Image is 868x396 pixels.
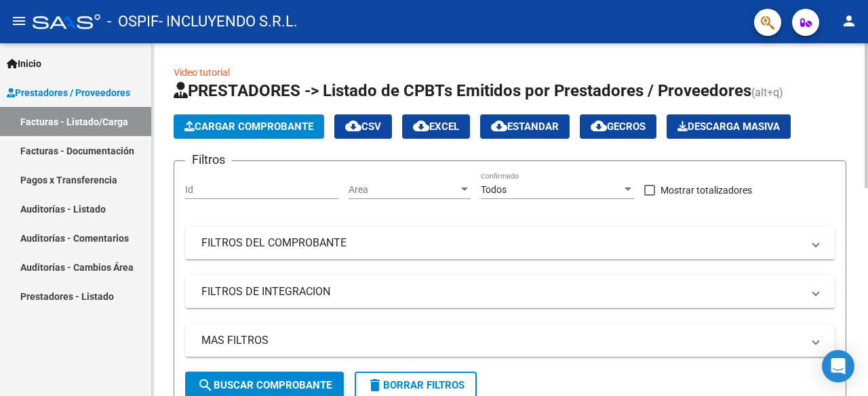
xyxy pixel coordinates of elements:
[197,379,332,391] span: Buscar Comprobante
[7,56,41,71] span: Inicio
[174,67,230,78] a: Video tutorial
[197,377,214,393] mat-icon: search
[107,7,159,37] span: - OSPIF
[667,114,791,139] app-download-masive: Descarga masiva de comprobantes (adjuntos)
[367,379,465,391] span: Borrar Filtros
[413,118,429,134] mat-icon: cloud_download
[413,120,459,133] span: EXCEL
[491,120,559,133] span: Estandar
[367,377,383,393] mat-icon: delete
[345,118,361,134] mat-icon: cloud_download
[185,276,835,308] mat-expansion-panel-header: FILTROS DE INTEGRACION
[667,114,791,139] button: Descarga Masiva
[677,120,780,133] span: Descarga Masiva
[185,324,835,357] mat-expansion-panel-header: MAS FILTROS
[334,114,392,139] button: CSV
[491,118,507,134] mat-icon: cloud_download
[7,85,130,100] span: Prestadores / Proveedores
[345,120,381,133] span: CSV
[11,13,27,29] mat-icon: menu
[174,81,751,100] span: PRESTADORES -> Listado de CPBTs Emitidos por Prestadores / Proveedores
[751,86,783,99] span: (alt+q)
[591,120,646,133] span: Gecros
[822,350,854,382] div: Open Intercom Messenger
[185,227,835,259] mat-expansion-panel-header: FILTROS DEL COMPROBANTE
[184,120,313,133] span: Cargar Comprobante
[481,184,507,195] span: Todos
[349,184,458,196] span: Area
[480,114,570,139] button: Estandar
[185,150,232,169] h3: Filtros
[174,114,324,139] button: Cargar Comprobante
[201,236,802,250] mat-panel-title: FILTROS DEL COMPROBANTE
[591,118,607,134] mat-icon: cloud_download
[841,13,857,29] mat-icon: person
[402,114,470,139] button: EXCEL
[580,114,656,139] button: Gecros
[201,333,802,348] mat-panel-title: MAS FILTROS
[159,7,298,37] span: - INCLUYENDO S.R.L.
[660,182,752,198] span: Mostrar totalizadores
[201,284,802,299] mat-panel-title: FILTROS DE INTEGRACION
